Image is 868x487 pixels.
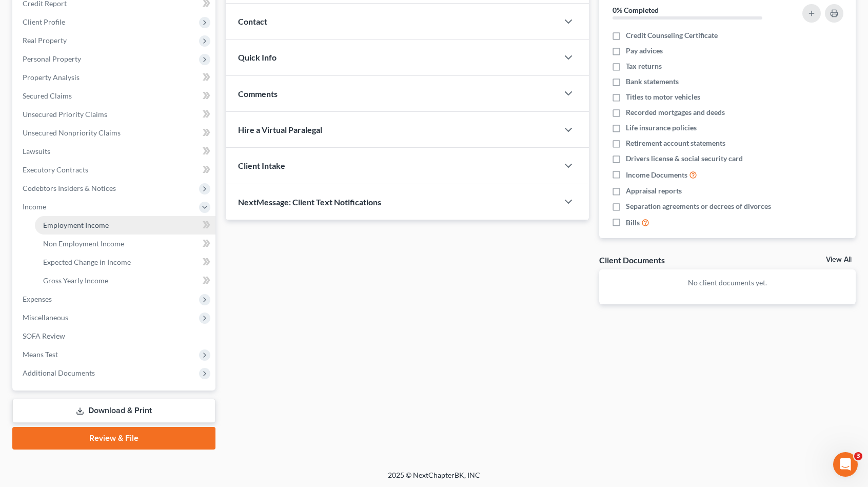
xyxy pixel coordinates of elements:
span: NextMessage: Client Text Notifications [238,197,381,207]
span: Gross Yearly Income [43,276,108,285]
span: Miscellaneous [23,313,68,322]
span: Tax returns [626,61,662,71]
span: Non Employment Income [43,239,124,248]
span: Income Documents [626,170,687,180]
span: 3 [854,452,862,460]
span: Credit Counseling Certificate [626,30,718,41]
span: Lawsuits [23,147,50,155]
span: Life insurance policies [626,123,697,133]
span: Retirement account statements [626,138,725,148]
span: Hire a Virtual Paralegal [238,125,322,134]
a: Gross Yearly Income [35,271,215,290]
a: Secured Claims [14,87,215,105]
span: Real Property [23,36,67,45]
span: Unsecured Priority Claims [23,110,107,119]
span: Bank statements [626,76,679,87]
span: Executory Contracts [23,165,88,174]
span: Contact [238,16,267,26]
div: Client Documents [599,255,665,265]
span: Drivers license & social security card [626,153,743,164]
a: SOFA Review [14,327,215,345]
span: SOFA Review [23,332,65,340]
span: Client Profile [23,17,65,26]
span: Quick Info [238,52,277,62]
a: Non Employment Income [35,235,215,253]
span: Income [23,202,46,211]
span: Means Test [23,350,58,359]
a: Unsecured Priority Claims [14,105,215,124]
span: Separation agreements or decrees of divorces [626,201,771,211]
a: Lawsuits [14,142,215,161]
span: Appraisal reports [626,186,682,196]
span: Employment Income [43,221,109,229]
span: Unsecured Nonpriority Claims [23,128,121,137]
span: Client Intake [238,161,285,170]
span: Additional Documents [23,368,95,377]
iframe: Intercom live chat [833,452,858,477]
a: Employment Income [35,216,215,235]
span: Expenses [23,295,52,303]
a: Download & Print [12,399,215,423]
a: View All [826,256,852,263]
strong: 0% Completed [613,6,659,14]
span: Codebtors Insiders & Notices [23,184,116,192]
span: Bills [626,218,640,228]
span: Secured Claims [23,91,72,100]
span: Property Analysis [23,73,80,82]
span: Comments [238,89,278,99]
a: Expected Change in Income [35,253,215,271]
span: Expected Change in Income [43,258,131,266]
span: Titles to motor vehicles [626,92,700,102]
a: Executory Contracts [14,161,215,179]
span: Pay advices [626,46,663,56]
p: No client documents yet. [607,278,847,288]
a: Property Analysis [14,68,215,87]
span: Recorded mortgages and deeds [626,107,725,118]
a: Review & File [12,427,215,450]
a: Unsecured Nonpriority Claims [14,124,215,142]
span: Personal Property [23,54,81,63]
